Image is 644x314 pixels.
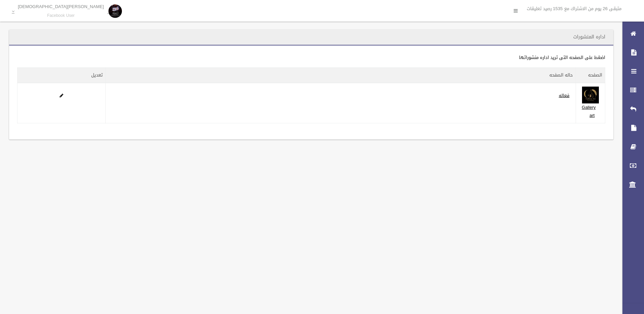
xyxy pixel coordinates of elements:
a: Gallery art [582,103,595,120]
div: اضغط على الصفحه التى تريد اداره منشوراتها [17,54,605,62]
th: تعديل [18,68,106,83]
header: اداره المنشورات [565,30,613,43]
a: Edit [582,91,599,100]
small: Facebook User [18,13,104,18]
a: Edit [60,91,63,100]
th: حاله الصفحه [105,68,576,83]
th: الصفحه [576,68,605,83]
img: 542760338_754019727384687_8310487975548230135_n.jpg [582,87,599,103]
a: فعاله [559,91,570,100]
p: [PERSON_NAME][DEMOGRAPHIC_DATA] [18,4,104,9]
